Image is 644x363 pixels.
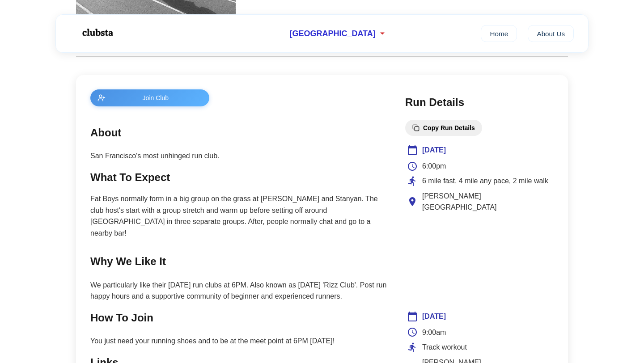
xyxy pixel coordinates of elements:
[90,193,387,239] p: Fat Boys normally form in a big group on the grass at [PERSON_NAME] and Stanyan. The club host's ...
[70,21,124,44] img: Logo
[90,150,387,162] p: San Francisco's most unhinged run club.
[90,253,387,270] h2: Why We Like It
[90,89,387,106] a: Join Club
[422,327,446,338] span: 9:00am
[405,94,554,111] h2: Run Details
[90,169,387,186] h2: What To Expect
[422,311,446,322] span: [DATE]
[109,94,202,101] span: Join Club
[528,25,574,42] a: About Us
[90,124,387,141] h2: About
[481,25,517,42] a: Home
[90,279,387,302] p: We particularly like their [DATE] run clubs at 6PM. Also known as [DATE] 'Rizz Club'. Post run ha...
[422,190,552,213] span: [PERSON_NAME][GEOGRAPHIC_DATA]
[90,309,387,326] h2: How To Join
[90,335,387,347] p: You just need your running shoes and to be at the meet point at 6PM [DATE]!
[422,160,446,172] span: 6:00pm
[405,120,482,136] button: Copy Run Details
[90,89,209,106] button: Join Club
[422,342,467,353] span: Track workout
[422,144,446,156] span: [DATE]
[289,29,375,38] span: [GEOGRAPHIC_DATA]
[407,222,552,289] iframe: Club Location Map
[422,175,548,187] span: 6 mile fast, 4 mile any pace, 2 mile walk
